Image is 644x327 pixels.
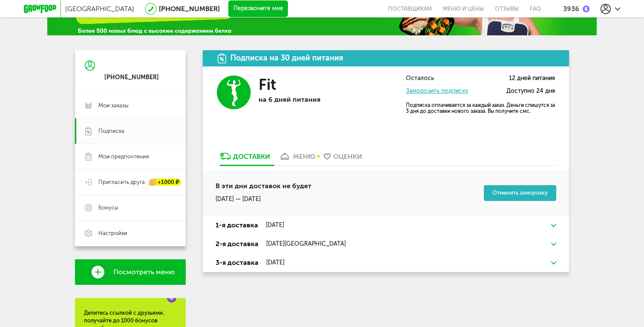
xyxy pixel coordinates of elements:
[75,169,186,195] a: Пригласить друга +1000 ₽
[159,5,220,13] a: [PHONE_NUMBER]
[506,88,555,95] span: Доступно 24 дня
[75,118,186,144] a: Подписка
[65,5,134,13] span: [GEOGRAPHIC_DATA]
[274,152,319,165] a: меню
[75,144,186,169] a: Мои предпочтения
[266,222,284,229] div: [DATE]
[233,152,270,161] div: Доставки
[551,224,556,227] img: arrow-down-green.fb8ae4f.svg
[216,183,311,189] h4: В эти дни доставок не будет
[293,152,315,161] div: меню
[266,241,346,247] div: [DATE][GEOGRAPHIC_DATA]
[583,6,589,12] img: bonus_b.cdccf46.png
[216,239,259,249] div: 2-я доставка
[259,95,382,103] p: на 6 дней питания
[509,75,555,82] span: 12 дней питания
[98,127,124,135] span: Подписка
[228,0,288,17] button: Перезвоните мне
[216,152,274,165] a: Доставки
[216,220,258,230] div: 1-я доставка
[259,75,276,94] h3: Fit
[149,179,181,186] div: +1000 ₽
[218,53,226,63] img: icon.da23462.svg
[98,204,118,212] span: Бонусы
[98,102,129,109] span: Мои заказы
[113,268,175,276] span: Посмотреть меню
[75,195,186,221] a: Бонусы
[406,75,434,82] span: Осталось
[266,259,285,266] div: [DATE]
[98,229,127,237] span: Настройки
[563,5,579,13] div: 3936
[216,195,311,203] p: [DATE] — [DATE]
[484,185,556,201] button: Отменить заморозку
[406,102,555,114] p: Подписка оплачивается за каждый заказ. Деньги спишутся за 3 дня до доставки нового заказа. Вы пол...
[230,54,343,62] div: Подписка на 30 дней питания
[406,87,468,95] a: Заморозить подписку
[551,261,556,264] img: arrow-down-green.fb8ae4f.svg
[551,243,556,246] img: arrow-down-green.fb8ae4f.svg
[333,152,362,161] div: Оценки
[319,152,366,165] a: Оценки
[98,153,149,161] span: Мои предпочтения
[104,74,159,81] div: [PHONE_NUMBER]
[98,178,145,186] span: Пригласить друга
[75,93,186,118] a: Мои заказы
[216,258,259,268] div: 3-я доставка
[75,221,186,246] a: Настройки
[75,259,186,285] a: Посмотреть меню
